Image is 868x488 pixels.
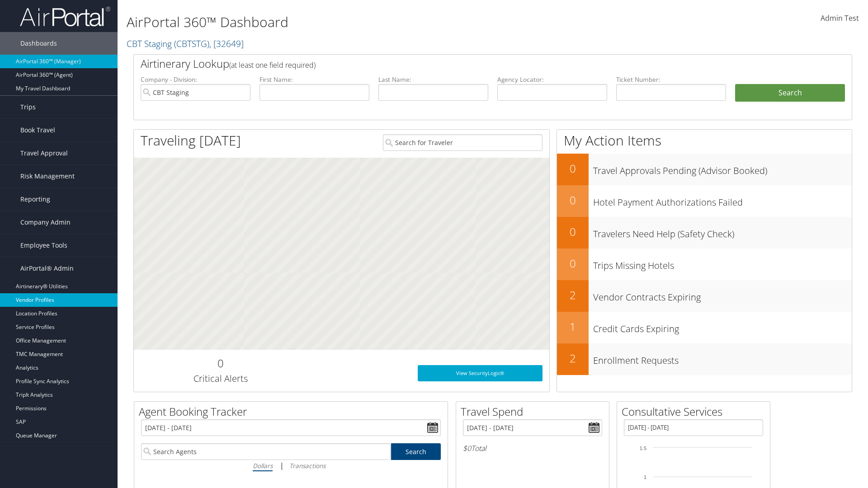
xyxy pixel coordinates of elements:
[174,38,209,50] span: ( CBTSTG )
[141,356,300,371] h2: 0
[593,255,852,272] h3: Trips Missing Hotels
[20,188,50,211] span: Reporting
[557,287,589,303] h2: 2
[593,350,852,367] h3: Enrollment Requests
[821,13,859,23] span: Admin Test
[557,249,852,280] a: 0Trips Missing Hotels
[139,404,448,419] h2: Agent Booking Tracker
[557,319,589,334] h2: 1
[253,461,273,470] i: Dollars
[557,185,852,217] a: 0Hotel Payment Authorizations Failed
[127,38,244,50] a: CBT Staging
[141,56,785,71] h2: Airtinerary Lookup
[557,351,589,366] h2: 2
[289,461,325,470] i: Transactions
[557,224,589,239] h2: 0
[593,192,852,209] h3: Hotel Payment Authorizations Failed
[622,404,770,419] h2: Consultative Services
[391,443,441,460] a: Search
[497,75,607,84] label: Agency Locator:
[141,372,300,385] h3: Critical Alerts
[593,223,852,240] h3: Travelers Need Help (Safety Check)
[141,443,391,460] input: Search Agents
[735,84,845,102] button: Search
[557,161,589,176] h2: 0
[141,75,250,84] label: Company - Division:
[20,257,74,280] span: AirPortal® Admin
[821,5,859,33] a: Admin Test
[557,256,589,271] h2: 0
[557,131,852,150] h1: My Action Items
[20,165,75,188] span: Risk Management
[463,443,471,453] span: $0
[20,211,71,234] span: Company Admin
[463,443,602,453] h6: Total
[593,318,852,335] h3: Credit Cards Expiring
[383,134,542,151] input: Search for Traveler
[20,142,68,164] span: Travel Approval
[557,280,852,312] a: 2Vendor Contracts Expiring
[378,75,488,84] label: Last Name:
[229,60,316,70] span: (at least one field required)
[141,460,441,471] div: |
[640,446,646,451] tspan: 1.5
[644,474,646,480] tspan: 1
[259,75,369,84] label: First Name:
[127,13,615,32] h1: AirPortal 360™ Dashboard
[557,343,852,375] a: 2Enrollment Requests
[20,234,67,257] span: Employee Tools
[557,154,852,185] a: 0Travel Approvals Pending (Advisor Booked)
[141,131,241,150] h1: Traveling [DATE]
[20,32,57,55] span: Dashboards
[209,38,244,50] span: , [ 32649 ]
[557,312,852,343] a: 1Credit Cards Expiring
[20,96,36,118] span: Trips
[20,119,55,141] span: Book Travel
[20,6,110,27] img: airportal-logo.png
[593,286,852,304] h3: Vendor Contracts Expiring
[461,404,609,419] h2: Travel Spend
[593,160,852,177] h3: Travel Approvals Pending (Advisor Booked)
[418,365,542,381] a: View SecurityLogic®
[557,192,589,208] h2: 0
[616,75,726,84] label: Ticket Number:
[557,217,852,249] a: 0Travelers Need Help (Safety Check)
